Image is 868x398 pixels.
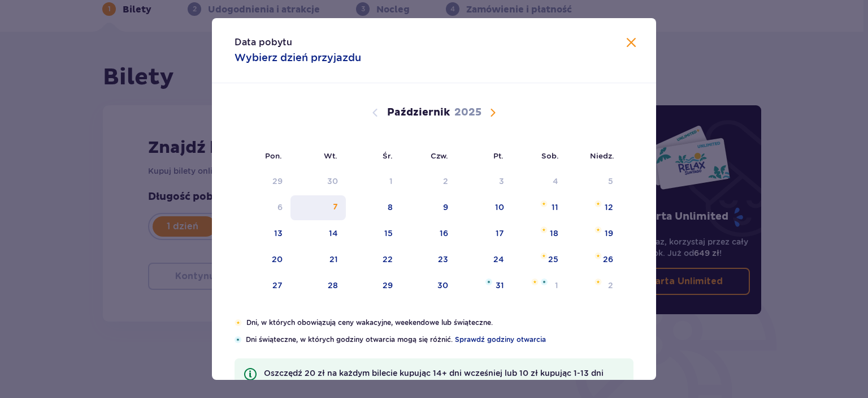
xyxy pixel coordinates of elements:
img: Pomarańczowa gwiazdka [235,319,242,326]
td: Data niedostępna. środa, 1 października 2025 [346,169,401,194]
img: Pomarańczowa gwiazdka [594,279,602,285]
td: sobota, 1 listopada 2025 [512,273,567,298]
div: 16 [440,228,448,239]
td: poniedziałek, 13 października 2025 [235,221,290,246]
td: środa, 29 października 2025 [346,273,401,298]
td: sobota, 25 października 2025 [512,247,567,272]
td: środa, 15 października 2025 [346,221,401,246]
img: Pomarańczowa gwiazdka [540,226,548,233]
div: 20 [272,254,283,265]
small: Sob. [541,151,559,160]
td: wtorek, 21 października 2025 [290,247,346,272]
p: Dni świąteczne, w których godziny otwarcia mogą się różnić. [246,335,633,345]
div: 11 [552,202,558,213]
img: Pomarańczowa gwiazdka [540,200,548,207]
div: 25 [548,254,558,265]
td: piątek, 24 października 2025 [456,247,512,272]
div: 3 [499,176,504,187]
div: 1 [389,176,393,187]
img: Niebieska gwiazdka [235,336,241,343]
td: niedziela, 12 października 2025 [566,195,621,220]
td: Data niedostępna. wtorek, 30 września 2025 [290,169,346,194]
div: 7 [333,202,338,213]
p: 2025 [454,106,481,119]
div: 6 [277,202,283,213]
td: Data niedostępna. sobota, 4 października 2025 [512,169,567,194]
td: Data niedostępna. piątek, 3 października 2025 [456,169,512,194]
p: Dni, w których obowiązują ceny wakacyjne, weekendowe lub świąteczne. [246,318,633,328]
td: poniedziałek, 27 października 2025 [235,273,290,298]
p: Październik [387,106,450,119]
td: środa, 22 października 2025 [346,247,401,272]
div: 22 [383,254,393,265]
td: niedziela, 26 października 2025 [566,247,621,272]
div: 23 [438,254,448,265]
div: 1 [555,280,558,291]
img: Niebieska gwiazdka [485,279,492,285]
div: 13 [274,228,283,239]
td: piątek, 31 października 2025 [456,273,512,298]
td: wtorek, 7 października 2025 [290,195,346,220]
button: Zamknij [624,36,638,50]
div: 31 [496,280,504,291]
img: Pomarańczowa gwiazdka [594,200,602,207]
td: Data niedostępna. poniedziałek, 6 października 2025 [235,195,290,220]
img: Pomarańczowa gwiazdka [594,226,602,233]
td: Data niedostępna. poniedziałek, 29 września 2025 [235,169,290,194]
td: wtorek, 14 października 2025 [290,221,346,246]
img: Pomarańczowa gwiazdka [540,253,548,259]
td: poniedziałek, 20 października 2025 [235,247,290,272]
div: 29 [383,280,393,291]
td: piątek, 10 października 2025 [456,195,512,220]
td: niedziela, 19 października 2025 [566,221,621,246]
small: Śr. [383,151,393,160]
div: 29 [272,176,283,187]
small: Pon. [265,151,282,160]
a: Sprawdź godziny otwarcia [455,335,546,345]
div: 17 [496,228,504,239]
div: 2 [608,280,613,291]
td: czwartek, 30 października 2025 [401,273,457,298]
p: Wybierz dzień przyjazdu [235,51,361,65]
div: 30 [327,176,338,187]
td: czwartek, 9 października 2025 [401,195,457,220]
a: Cennik [305,379,332,390]
div: 21 [329,254,338,265]
td: wtorek, 28 października 2025 [290,273,346,298]
td: niedziela, 2 listopada 2025 [566,273,621,298]
div: 2 [443,176,448,187]
td: sobota, 11 października 2025 [512,195,567,220]
small: Czw. [431,151,448,160]
td: Data niedostępna. czwartek, 2 października 2025 [401,169,457,194]
button: Poprzedni miesiąc [368,106,382,119]
img: Niebieska gwiazdka [541,279,548,285]
div: 15 [384,228,393,239]
div: 5 [608,176,613,187]
div: 9 [443,202,448,213]
img: Pomarańczowa gwiazdka [594,253,602,259]
div: 10 [495,202,504,213]
small: Pt. [493,151,504,160]
td: Data niedostępna. niedziela, 5 października 2025 [566,169,621,194]
td: środa, 8 października 2025 [346,195,401,220]
p: Data pobytu [235,36,292,49]
div: 30 [437,280,448,291]
td: czwartek, 23 października 2025 [401,247,457,272]
p: Oszczędź 20 zł na każdym bilecie kupując 14+ dni wcześniej lub 10 zł kupując 1-13 dni wcześniej! [264,367,624,390]
div: 8 [388,202,393,213]
img: Pomarańczowa gwiazdka [531,279,539,285]
div: 19 [605,228,613,239]
td: piątek, 17 października 2025 [456,221,512,246]
div: 12 [605,202,613,213]
div: 27 [272,280,283,291]
td: czwartek, 16 października 2025 [401,221,457,246]
small: Niedz. [590,151,614,160]
div: 24 [493,254,504,265]
div: 14 [329,228,338,239]
div: 4 [553,176,558,187]
td: sobota, 18 października 2025 [512,221,567,246]
small: Wt. [324,151,337,160]
button: Następny miesiąc [486,106,500,119]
